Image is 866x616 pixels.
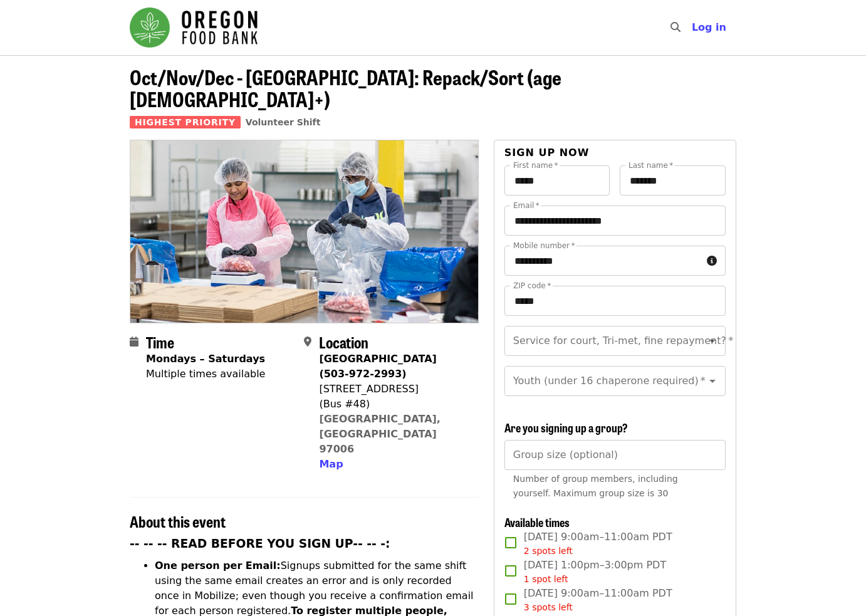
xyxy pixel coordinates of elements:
[304,336,311,348] i: map-marker-alt icon
[130,510,226,532] span: About this event
[513,202,540,209] label: Email
[319,353,436,380] strong: [GEOGRAPHIC_DATA] (503-972-2993)
[504,147,590,159] span: Sign up now
[524,574,568,584] span: 1 spot left
[319,382,468,397] div: [STREET_ADDRESS]
[704,332,721,350] button: Open
[620,165,726,196] input: Last name
[524,558,666,586] span: [DATE] 1:00pm–3:00pm PDT
[504,514,570,530] span: Available times
[319,458,343,470] span: Map
[504,440,726,470] input: [object Object]
[704,372,721,390] button: Open
[319,331,368,353] span: Location
[513,242,575,249] label: Mobile number
[146,353,265,365] strong: Mondays – Saturdays
[504,419,628,436] span: Are you signing up a group?
[513,162,558,169] label: First name
[707,255,717,267] i: circle-info icon
[524,546,573,556] span: 2 spots left
[319,397,468,412] div: (Bus #48)
[692,21,726,33] span: Log in
[319,457,343,472] button: Map
[246,117,321,127] a: Volunteer Shift
[130,140,478,322] img: Oct/Nov/Dec - Beaverton: Repack/Sort (age 10+) organized by Oregon Food Bank
[524,530,672,558] span: [DATE] 9:00am–11:00am PDT
[629,162,673,169] label: Last name
[130,8,258,48] img: Oregon Food Bank - Home
[504,206,726,236] input: Email
[319,413,441,455] a: [GEOGRAPHIC_DATA], [GEOGRAPHIC_DATA] 97006
[504,165,610,196] input: First name
[130,336,138,348] i: calendar icon
[130,62,561,113] span: Oct/Nov/Dec - [GEOGRAPHIC_DATA]: Repack/Sort (age [DEMOGRAPHIC_DATA]+)
[524,586,672,614] span: [DATE] 9:00am–11:00am PDT
[688,13,698,43] input: Search
[155,560,281,572] strong: One person per Email:
[130,537,390,550] strong: -- -- -- READ BEFORE YOU SIGN UP-- -- -:
[682,15,736,40] button: Log in
[524,602,573,612] span: 3 spots left
[513,282,551,290] label: ZIP code
[146,331,174,353] span: Time
[670,21,681,33] i: search icon
[513,474,678,498] span: Number of group members, including yourself. Maximum group size is 30
[130,116,241,128] span: Highest Priority
[146,367,265,382] div: Multiple times available
[504,286,726,316] input: ZIP code
[504,246,702,276] input: Mobile number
